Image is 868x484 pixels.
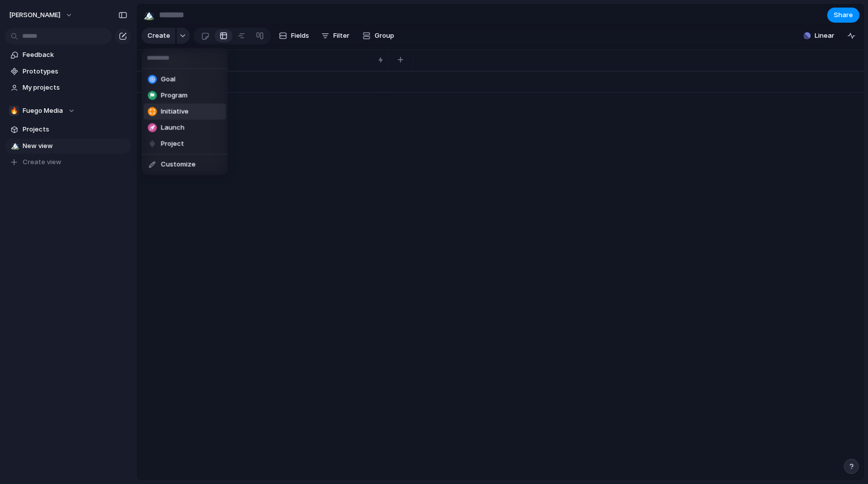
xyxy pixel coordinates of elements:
[161,160,196,170] span: Customize
[161,123,185,133] span: Launch
[161,107,189,117] span: Initiative
[161,91,188,101] span: Program
[161,75,176,85] span: Goal
[161,139,184,149] span: Project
